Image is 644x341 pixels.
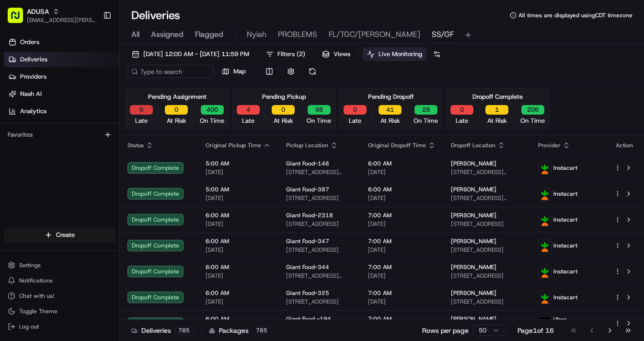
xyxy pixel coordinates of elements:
[237,105,260,115] button: 4
[95,163,116,170] span: Pylon
[485,105,508,115] button: 1
[19,261,41,269] span: Settings
[539,291,551,304] img: profile_instacart_ahold_partner.png
[4,69,119,84] a: Providers
[286,141,328,149] span: Pickup Location
[206,298,271,306] span: [DATE]
[218,65,250,78] button: Map
[451,263,496,271] span: [PERSON_NAME]
[451,237,496,245] span: [PERSON_NAME]
[19,323,39,330] span: Log out
[539,162,551,174] img: profile_instacart_ahold_partner.png
[206,212,271,219] span: 6:00 AM
[206,194,271,202] span: [DATE]
[135,117,148,125] span: Late
[56,231,75,239] span: Create
[553,242,577,249] span: Instacart
[553,316,566,323] span: Uber
[432,29,454,40] span: SS/GF
[247,29,266,40] span: Nyiah
[126,88,229,129] div: Pending Assignment6Late0At Risk400On Time
[131,29,139,40] span: All
[286,263,329,271] span: Giant Food-344
[368,246,436,254] span: [DATE]
[363,47,426,61] button: Live Monitoring
[379,105,402,115] button: 41
[286,315,331,323] span: Giant Food -194
[368,160,436,167] span: 6:00 AM
[539,213,551,226] img: profile_instacart_ahold_partner.png
[368,186,436,193] span: 6:00 AM
[368,141,426,149] span: Original Dropoff Time
[206,246,271,254] span: [DATE]
[286,160,329,167] span: Giant Food-146
[456,117,468,125] span: Late
[272,105,295,115] button: 0
[4,52,119,67] a: Deliveries
[286,194,353,202] span: [STREET_ADDRESS]
[148,93,207,101] div: Pending Assignment
[20,72,46,81] span: Providers
[422,326,469,335] p: Rows per page
[274,117,293,125] span: At Risk
[10,10,29,29] img: Nash
[277,50,305,59] span: Filters
[127,141,144,149] span: Status
[4,227,115,243] button: Create
[286,298,353,306] span: [STREET_ADDRESS]
[206,141,261,149] span: Original Pickup Time
[538,141,561,149] span: Provider
[4,86,119,102] a: Nash AI
[451,220,523,228] span: [STREET_ADDRESS]
[77,135,158,153] a: 💻API Documentation
[472,93,523,101] div: Dropoff Complete
[4,305,115,318] button: Toggle Theme
[130,105,153,115] button: 6
[517,326,554,335] div: Page 1 of 16
[520,117,545,125] span: On Time
[4,289,115,303] button: Chat with us!
[451,272,523,280] span: [STREET_ADDRESS]
[414,105,437,115] button: 28
[308,105,331,115] button: 98
[25,62,158,72] input: Clear
[4,259,115,272] button: Settings
[262,47,310,61] button: Filters(2)
[165,105,188,115] button: 0
[175,326,193,335] div: 785
[380,117,400,125] span: At Risk
[344,105,367,115] button: 0
[414,117,438,125] span: On Time
[553,268,577,275] span: Instacart
[33,92,157,101] div: Start new chat
[27,16,95,24] span: [EMAIL_ADDRESS][PERSON_NAME][DOMAIN_NAME]
[253,326,271,335] div: 785
[368,220,436,228] span: [DATE]
[27,7,49,16] button: ADUSA
[206,160,271,167] span: 5:00 AM
[68,162,116,170] a: Powered byPylon
[379,50,422,59] span: Live Monitoring
[451,141,495,149] span: Dropoff Location
[368,289,436,297] span: 7:00 AM
[206,272,271,280] span: [DATE]
[539,265,551,278] img: profile_instacart_ahold_partner.png
[451,246,523,254] span: [STREET_ADDRESS]
[451,186,496,193] span: [PERSON_NAME]
[20,55,47,64] span: Deliveries
[333,50,350,59] span: Views
[368,194,436,202] span: [DATE]
[262,93,306,101] div: Pending Pickup
[4,104,119,119] a: Analytics
[151,29,184,40] span: Assigned
[167,117,186,125] span: At Risk
[451,298,523,306] span: [STREET_ADDRESS]
[368,298,436,306] span: [DATE]
[286,246,353,254] span: [STREET_ADDRESS]
[368,93,414,101] div: Pending Dropoff
[339,88,442,129] div: Pending Dropoff0Late41At Risk28On Time
[10,92,27,109] img: 1736555255976-a54dd68f-1ca7-489b-9aae-adbdc363a1c4
[539,239,551,252] img: profile_instacart_ahold_partner.png
[518,12,632,19] span: All times are displayed using CDT timezone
